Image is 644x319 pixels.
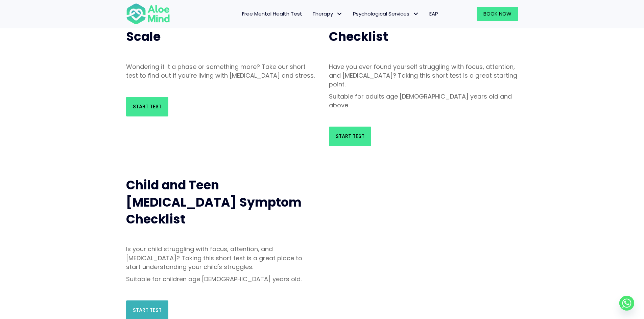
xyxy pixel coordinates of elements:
[126,245,315,271] p: Is your child struggling with focus, attention, and [MEDICAL_DATA]? Taking this short test is a g...
[126,275,315,284] p: Suitable for children age [DEMOGRAPHIC_DATA] years old.
[312,10,343,17] span: Therapy
[126,177,302,228] span: Child and Teen [MEDICAL_DATA] Symptom Checklist
[237,7,307,21] a: Free Mental Health Test
[133,103,162,110] span: Start Test
[483,10,511,17] span: Book Now
[619,296,634,311] a: Whatsapp
[429,10,438,17] span: EAP
[353,10,419,17] span: Psychological Services
[335,9,344,19] span: Therapy: submenu
[126,97,168,116] a: Start Test
[477,7,518,21] a: Book Now
[329,92,518,110] p: Suitable for adults age [DEMOGRAPHIC_DATA] years old and above
[348,7,424,21] a: Psychological ServicesPsychological Services: submenu
[133,307,162,314] span: Start Test
[329,127,371,146] a: Start Test
[179,7,443,21] nav: Menu
[126,3,170,25] img: Aloe mind Logo
[307,7,348,21] a: TherapyTherapy: submenu
[411,9,421,19] span: Psychological Services: submenu
[242,10,302,17] span: Free Mental Health Test
[424,7,443,21] a: EAP
[336,133,364,140] span: Start Test
[329,62,518,89] p: Have you ever found yourself struggling with focus, attention, and [MEDICAL_DATA]? Taking this sh...
[126,62,315,80] p: Wondering if it a phase or something more? Take our short test to find out if you’re living with ...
